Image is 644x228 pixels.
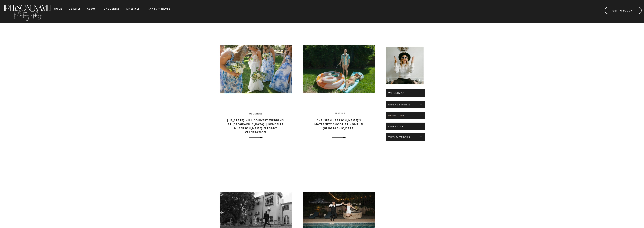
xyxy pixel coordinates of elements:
[227,118,284,134] a: [US_STATE] Hill Country Wedding at [GEOGRAPHIC_DATA] | Kendelle & [PERSON_NAME] Elegant Celebration
[144,8,174,10] a: RANTS + RAVES
[249,112,263,115] a: Weddings
[69,8,81,10] a: details
[388,114,422,117] a: BRANDING
[220,31,292,107] a: Texas Hill Country Wedding at Park 31 | Kendelle & Mathew’s Elegant Celebration
[247,134,264,141] a: Texas Hill Country Wedding at Park 31 | Kendelle & Mathew’s Elegant Celebration
[314,118,363,130] a: Chelsie & [PERSON_NAME]’s Maternity Shoot at Home in [GEOGRAPHIC_DATA]
[388,125,422,128] a: LIFESTYLE
[124,8,143,10] a: LIFESTYLE
[388,136,422,139] a: TIPS & TRICKS
[3,7,52,20] a: Photography
[388,103,422,106] a: ENGAGEMENTS
[87,8,97,10] a: about
[330,134,347,141] a: Chelsie & Mark’s Maternity Shoot at Home in Austin
[388,92,422,95] a: WEDDINGS
[303,31,375,107] a: Chelsie & Mark’s Maternity Shoot at Home in Austin
[54,8,63,10] a: home
[613,9,634,12] b: GET IN TOUCH!
[104,8,119,10] a: galleries
[332,112,345,115] a: Lifestyle
[3,3,52,9] a: [PERSON_NAME]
